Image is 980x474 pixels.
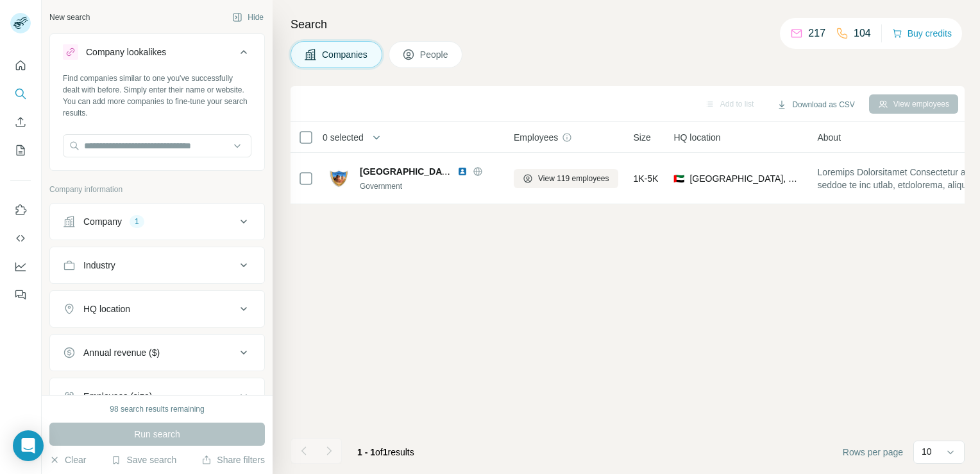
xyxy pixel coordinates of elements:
div: 98 search results remaining [110,403,204,415]
button: Employees (size) [50,381,264,412]
button: Download as CSV [768,95,863,114]
span: of [375,447,383,457]
img: Logo of Fujairah Municipality [329,168,350,189]
button: Save search [111,453,176,466]
button: Share filters [201,453,265,466]
span: results [357,447,414,457]
span: Employees [514,131,558,144]
button: Use Surfe on LinkedIn [10,198,31,222]
button: Annual revenue ($) [50,337,264,368]
div: HQ location [83,303,130,315]
div: Company [83,215,122,228]
span: Companies [322,48,369,61]
button: Company1 [50,206,264,237]
button: Buy credits [892,24,952,42]
span: Rows per page [843,446,903,459]
button: HQ location [50,294,264,324]
button: View 119 employees [514,169,618,188]
button: Industry [50,250,264,281]
div: Annual revenue ($) [83,346,160,359]
button: Quick start [10,54,31,77]
span: [GEOGRAPHIC_DATA], Fujairah Emirate [689,172,802,185]
span: 1 [383,447,388,457]
span: 1K-5K [634,172,659,185]
button: Company lookalikes [50,37,264,73]
span: 0 selected [323,131,364,144]
span: Size [634,131,651,144]
span: [GEOGRAPHIC_DATA] [360,166,456,177]
span: People [420,48,450,61]
button: Use Surfe API [10,227,31,250]
button: Clear [49,453,86,466]
button: My lists [10,139,31,162]
span: HQ location [673,131,720,144]
p: 217 [808,26,825,41]
span: 🇦🇪 [673,172,684,185]
button: Search [10,82,31,105]
button: Feedback [10,283,31,306]
p: 104 [854,26,871,41]
span: About [817,131,841,144]
h4: Search [291,15,965,33]
span: 1 - 1 [357,447,375,457]
button: Dashboard [10,255,31,278]
span: View 119 employees [538,173,609,184]
div: Open Intercom Messenger [13,430,44,461]
button: Hide [223,8,273,27]
div: Company lookalikes [86,46,166,58]
div: New search [49,12,90,23]
button: Enrich CSV [10,110,31,134]
div: 1 [130,216,144,227]
div: Employees (size) [83,390,152,403]
div: Industry [83,259,115,272]
div: Find companies similar to one you've successfully dealt with before. Simply enter their name or w... [63,73,251,119]
img: LinkedIn logo [457,166,468,177]
p: Company information [49,184,265,195]
div: Government [360,180,498,192]
p: 10 [922,445,932,458]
